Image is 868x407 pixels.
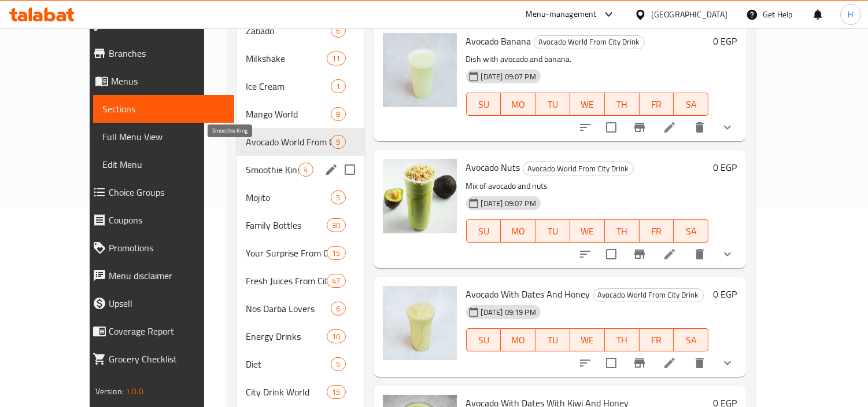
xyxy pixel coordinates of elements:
[713,286,737,302] h6: 0 EGP
[471,96,497,113] span: SU
[237,378,364,406] div: City Drink World15
[501,219,535,243] button: MO
[678,96,704,113] span: SA
[644,332,670,349] span: FR
[109,213,226,227] span: Coupons
[540,332,566,349] span: TU
[713,159,737,175] h6: 0 EGP
[477,198,541,209] span: [DATE] 09:07 PM
[111,74,226,88] span: Menus
[331,357,345,371] div: items
[331,135,345,149] div: items
[331,107,345,121] div: items
[327,331,345,342] span: 10
[246,135,331,149] span: Avocado World From City Drink
[237,267,364,295] div: Fresh Juices From City Drink47
[83,289,235,317] a: Upsell
[83,206,235,234] a: Coupons
[246,163,298,177] span: Smoothie King
[323,161,340,178] button: edit
[83,178,235,206] a: Choice Groups
[327,220,345,231] span: 30
[237,350,364,378] div: Diet5
[246,385,327,399] span: City Drink World
[331,303,345,314] span: 6
[651,8,727,21] div: [GEOGRAPHIC_DATA]
[663,356,677,370] a: Edit menu item
[678,223,704,240] span: SA
[109,296,226,310] span: Upsell
[471,223,497,240] span: SU
[246,329,327,343] span: Energy Drinks
[505,223,531,240] span: MO
[477,71,541,82] span: [DATE] 09:07 PM
[505,96,531,113] span: MO
[605,219,640,243] button: TH
[246,357,331,371] span: Diet
[246,302,331,316] div: Nos Darba Lovers
[246,52,327,65] span: Milkshake
[237,128,364,156] div: Avocado World From City Drink9
[466,93,501,116] button: SU
[246,274,327,288] span: Fresh Juices From City Drink
[626,349,653,377] button: Branch-specific-item
[570,219,605,243] button: WE
[575,223,600,240] span: WE
[331,81,345,92] span: 1
[663,247,677,261] a: Edit menu item
[331,25,345,36] span: 6
[466,285,590,303] span: Avocado With Dates And Honey
[109,324,226,338] span: Coverage Report
[535,328,570,351] button: TU
[721,247,734,261] svg: Show Choices
[102,157,226,171] span: Edit Menu
[237,17,364,45] div: Zabado6
[237,295,364,322] div: Nos Darba Lovers6
[109,352,226,366] span: Grocery Checklist
[686,240,714,268] button: delete
[714,113,741,141] button: show more
[593,288,704,302] div: Avocado World From City Drink
[246,190,331,204] span: Mojito
[526,8,597,21] div: Menu-management
[83,262,235,289] a: Menu disclaimer
[571,349,599,377] button: sort-choices
[246,218,327,232] div: Family Bottles
[721,356,734,370] svg: Show Choices
[125,384,143,399] span: 1.0.0
[237,45,364,72] div: Milkshake11
[466,32,531,50] span: Avocado Banana
[610,96,635,113] span: TH
[327,248,345,259] span: 15
[610,332,635,349] span: TH
[713,33,737,49] h6: 0 EGP
[298,163,313,177] div: items
[477,307,541,318] span: [DATE] 09:19 PM
[102,102,226,116] span: Sections
[237,322,364,350] div: Energy Drinks10
[95,384,124,399] span: Version:
[663,120,677,134] a: Edit menu item
[246,246,327,260] span: Your Surprise From City Drink
[83,345,235,373] a: Grocery Checklist
[678,332,704,349] span: SA
[674,328,708,351] button: SA
[599,115,623,140] span: Select to update
[466,159,520,176] span: Avocado Nuts
[331,137,345,148] span: 9
[640,219,674,243] button: FR
[599,242,623,266] span: Select to update
[327,387,345,398] span: 15
[505,332,531,349] span: MO
[501,328,535,351] button: MO
[599,351,623,375] span: Select to update
[327,53,345,64] span: 11
[605,328,640,351] button: TH
[540,96,566,113] span: TU
[83,234,235,262] a: Promotions
[686,349,714,377] button: delete
[93,123,235,151] a: Full Menu View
